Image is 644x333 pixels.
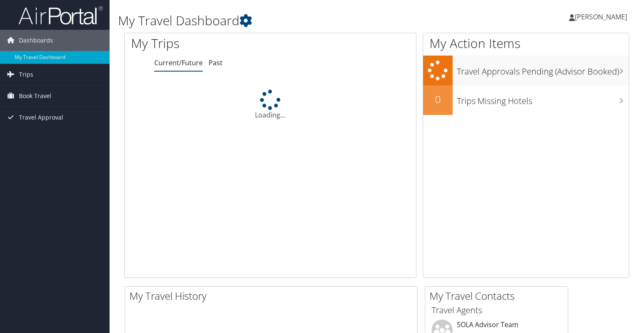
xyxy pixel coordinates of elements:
h1: My Action Items [423,35,629,52]
span: Dashboards [19,30,53,51]
a: Past [209,58,223,67]
a: 0Trips Missing Hotels [423,85,629,115]
h3: Travel Agents [432,304,561,316]
span: [PERSON_NAME] [575,12,627,21]
h3: Trips Missing Hotels [457,91,629,107]
h3: Travel Approvals Pending (Advisor Booked) [457,61,629,77]
h2: My Travel Contacts [429,289,568,303]
div: Loading... [125,90,416,120]
h1: My Travel Dashboard [118,12,463,29]
img: airportal-logo.png [19,5,103,25]
a: [PERSON_NAME] [569,4,636,29]
h2: My Travel History [129,289,417,303]
span: Trips [19,64,33,85]
h1: My Trips [131,35,288,52]
h2: 0 [423,92,453,107]
span: Travel Approval [19,107,63,128]
a: Travel Approvals Pending (Advisor Booked) [423,56,629,85]
span: Book Travel [19,85,51,107]
a: Current/Future [154,58,203,67]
